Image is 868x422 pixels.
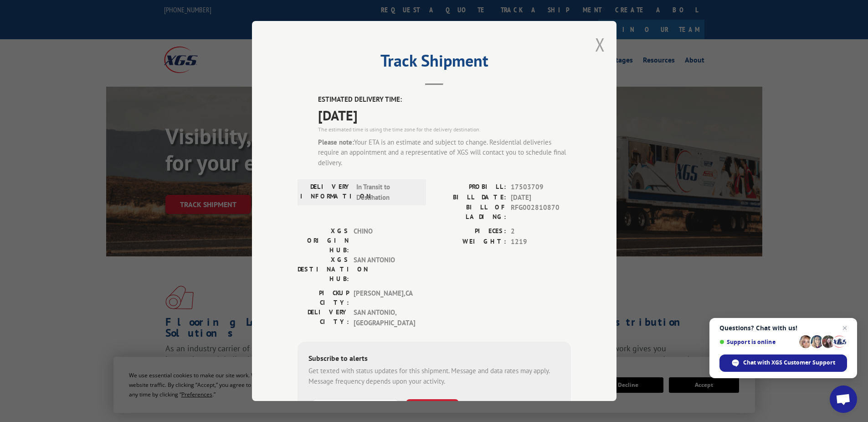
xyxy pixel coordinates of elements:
[354,226,415,255] span: CHINO
[356,182,418,203] span: In Transit to Destination
[406,399,459,418] button: SUBSCRIBE
[434,193,506,203] label: BILL DATE:
[719,354,847,372] div: Chat with XGS Customer Support
[511,226,571,237] span: 2
[511,203,571,222] span: RFG002810870
[312,399,399,418] input: Phone Number
[300,182,352,203] label: DELIVERY INFORMATION:
[354,255,415,284] span: SAN ANTONIO
[318,138,354,146] strong: Please note:
[434,182,506,193] label: PROBILL:
[511,237,571,247] span: 1219
[830,386,857,413] div: Open chat
[595,32,605,57] button: Close modal
[308,366,560,386] div: Get texted with status updates for this shipment. Message and data rates may apply. Message frequ...
[839,323,850,333] span: Close chat
[354,307,415,328] span: SAN ANTONIO , [GEOGRAPHIC_DATA]
[298,54,571,72] h2: Track Shipment
[318,137,571,168] div: Your ETA is an estimate and subject to change. Residential deliveries require an appointment and ...
[308,353,560,366] div: Subscribe to alerts
[511,193,571,203] span: [DATE]
[511,182,571,193] span: 17503709
[298,288,349,307] label: PICKUP CITY:
[743,359,835,367] span: Chat with XGS Customer Support
[318,105,571,125] span: [DATE]
[434,237,506,247] label: WEIGHT:
[298,307,349,328] label: DELIVERY CITY:
[298,226,349,255] label: XGS ORIGIN HUB:
[298,255,349,284] label: XGS DESTINATION HUB:
[719,324,847,332] span: Questions? Chat with us!
[719,339,796,345] span: Support is online
[354,288,415,307] span: [PERSON_NAME] , CA
[318,94,571,105] label: ESTIMATED DELIVERY TIME:
[434,226,506,237] label: PIECES:
[318,125,571,134] div: The estimated time is using the time zone for the delivery destination.
[434,203,506,222] label: BILL OF LADING:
